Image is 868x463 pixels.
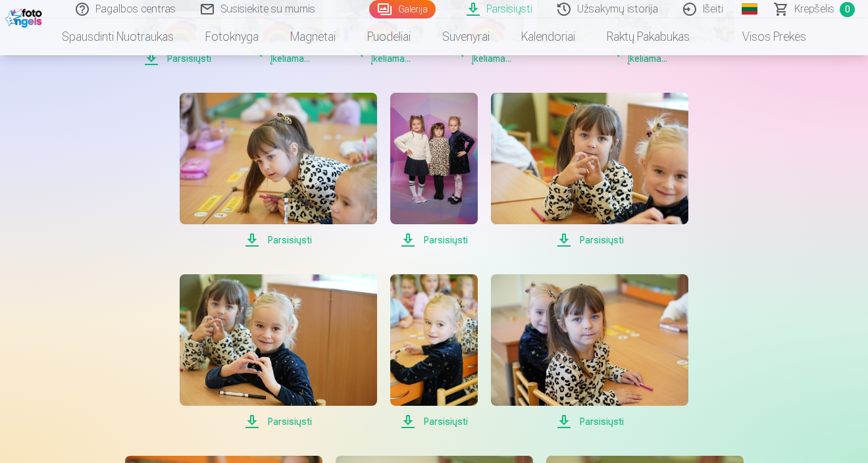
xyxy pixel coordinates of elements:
a: Spausdinti nuotraukas [46,18,190,55]
a: Suvenyrai [426,18,505,55]
a: Visos prekės [705,18,822,55]
a: Fotoknyga [190,18,274,55]
a: Parsisiųsti [180,274,377,429]
a: Parsisiųsti [491,274,688,429]
a: Kalendoriai [505,18,591,55]
a: Raktų pakabukas [591,18,705,55]
span: Parsisiųsti [390,232,478,248]
a: Parsisiųsti [390,93,478,248]
span: Įkeliama ... [436,51,524,66]
span: Įkeliama ... [234,51,322,66]
a: Puodeliai [351,18,426,55]
span: Krepšelis [794,1,834,17]
span: Parsisiųsti [491,414,688,429]
span: Parsisiųsti [180,414,377,429]
span: 0 [840,2,855,17]
a: Parsisiųsti [491,93,688,248]
a: Parsisiųsti [390,274,478,429]
span: Parsisiųsti [491,232,688,248]
span: Įkeliama ... [537,51,734,66]
span: Parsisiųsti [180,232,377,248]
span: Parsisiųsti [134,51,221,66]
span: Įkeliama ... [336,51,423,66]
span: Parsisiųsti [390,414,478,429]
img: /fa2 [5,5,45,28]
a: Parsisiųsti [180,93,377,248]
a: Magnetai [274,18,351,55]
